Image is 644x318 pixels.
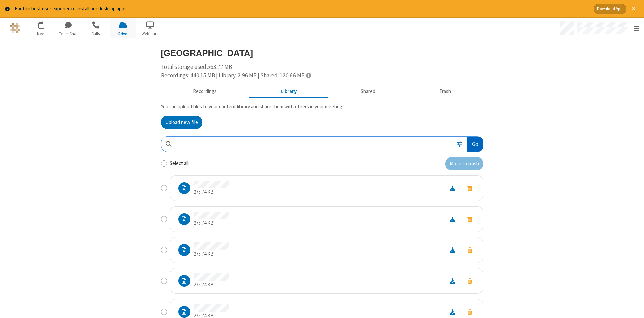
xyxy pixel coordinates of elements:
p: 275.74 KB [194,281,229,289]
p: You can upload files to your content library and share them with others in your meetings [161,103,483,111]
button: Move to trash [461,276,478,285]
span: Totals displayed include files that have been moved to the trash. [306,72,311,78]
p: 275.74 KB [194,188,229,196]
a: Download file [444,246,461,254]
button: Go [467,137,483,152]
a: Download file [444,215,461,223]
span: Meet [29,31,54,37]
div: Total storage used 563.77 MB [161,63,483,80]
button: Move to trash [461,184,478,193]
div: 2 [43,21,47,27]
p: 275.74 KB [194,250,229,258]
button: Close alert [629,4,639,14]
span: Calls [83,31,108,37]
button: Move to trash [461,245,478,255]
button: Download App [594,4,626,14]
button: Recorded meetings [161,85,249,98]
span: Drive [110,31,136,37]
a: Download file [444,308,461,316]
p: 275.74 KB [194,219,229,227]
a: Download file [444,184,461,192]
button: Move to trash [445,157,483,171]
div: Recordings: 440.15 MB | Library: 2.96 MB | Shared: 120.66 MB [161,71,483,80]
img: QA Selenium DO NOT DELETE OR CHANGE [10,23,20,33]
button: Move to trash [461,307,478,316]
a: Download file [444,277,461,285]
button: Content library [249,85,329,98]
span: Webinars [138,31,163,37]
div: For the best user experience install our desktop apps. [15,5,589,13]
button: Move to trash [461,215,478,224]
label: Select all [170,160,189,167]
h3: [GEOGRAPHIC_DATA] [161,48,483,58]
button: Shared during meetings [329,85,408,98]
span: Team Chat [56,31,81,37]
button: Upload new file [161,116,202,129]
button: Trash [408,85,483,98]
